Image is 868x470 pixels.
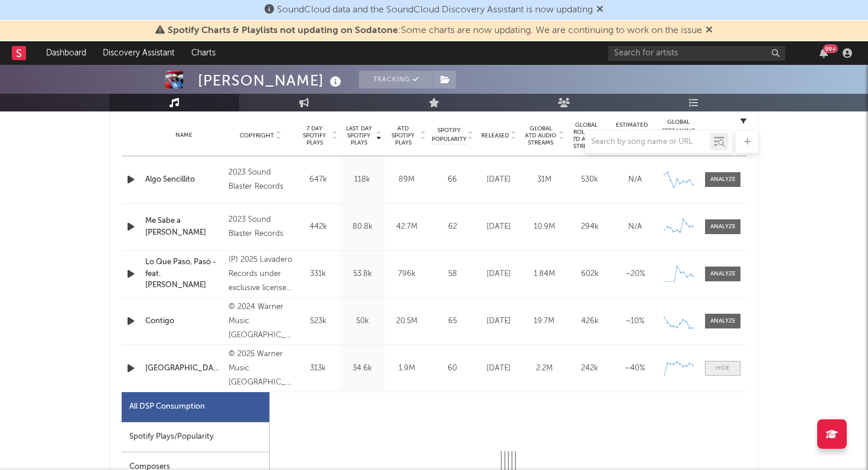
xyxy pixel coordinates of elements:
div: 1.9M [387,363,426,374]
a: Charts [183,41,224,65]
div: 602k [570,268,609,280]
div: 530k [570,174,609,186]
a: Algo Sencillito [145,174,223,186]
span: : Some charts are now updating. We are continuing to work on the issue [168,26,702,35]
div: 10.9M [524,221,564,233]
div: 62 [432,221,473,233]
div: © 2025 Warner Music [GEOGRAPHIC_DATA], S.L. [229,347,293,390]
div: 89M [387,174,426,186]
div: [DATE] [479,221,518,233]
span: Global Rolling 7D Audio Streams [570,121,602,150]
div: All DSP Consumption [122,392,269,422]
input: Search for artists [608,46,785,61]
div: 242k [570,363,609,374]
a: Discovery Assistant [94,41,183,65]
div: 60 [432,363,473,374]
div: 1.84M [524,268,564,280]
div: 796k [387,268,426,280]
div: ~ 20 % [615,268,655,280]
div: 647k [299,174,337,186]
div: 80.8k [343,221,381,233]
div: Spotify Plays/Popularity [122,422,269,452]
div: 2.2M [524,363,564,374]
div: 53.8k [343,268,381,280]
div: 426k [570,315,609,327]
span: Estimated % Playlist Streams Last Day [615,121,648,150]
div: ~ 10 % [615,315,655,327]
div: 34.6k [343,363,381,374]
div: 42.7M [387,221,426,233]
div: 31M [524,174,564,186]
div: N/A [615,221,655,233]
div: 523k [299,315,337,327]
div: 20.5M [387,315,426,327]
span: 7 Day Spotify Plays [299,125,330,146]
span: Global ATD Audio Streams [524,125,557,146]
div: 65 [432,315,473,327]
span: Last Day Spotify Plays [343,125,374,146]
div: 118k [343,174,381,186]
div: [DATE] [479,315,518,327]
div: © 2024 Warner Music [GEOGRAPHIC_DATA], S.L. [229,300,293,343]
div: 66 [432,174,473,186]
div: 58 [432,268,473,280]
div: 99 + [823,44,838,53]
a: Lo Que Pasó, Pasó - feat. [PERSON_NAME] [145,257,223,291]
span: Spotify Charts & Playlists not updating on Sodatone [168,26,398,35]
div: [DATE] [479,268,518,280]
a: Dashboard [38,41,94,65]
div: 2023 Sound Blaster Records [229,213,293,241]
button: 99+ [820,48,828,58]
div: [DATE] [479,363,518,374]
span: ATD Spotify Plays [387,125,419,146]
a: [GEOGRAPHIC_DATA] [145,363,223,374]
div: 331k [299,268,337,280]
div: [DATE] [479,174,518,186]
div: 50k [343,315,381,327]
div: N/A [615,174,655,186]
div: 442k [299,221,337,233]
div: 19.7M [524,315,564,327]
div: All DSP Consumption [129,400,205,414]
div: [PERSON_NAME] [198,71,344,90]
span: SoundCloud data and the SoundCloud Discovery Assistant is now updating [277,5,593,15]
div: (P) 2025 Lavadero Records under exclusive license to Epic Records Germany - a division of Sony Mu... [229,253,293,295]
input: Search by song name or URL [585,137,710,147]
a: Contigo [145,315,223,327]
span: Dismiss [596,5,603,15]
span: Dismiss [706,26,713,35]
div: 2023 Sound Blaster Records [229,166,293,194]
button: Tracking [359,71,433,88]
span: Spotify Popularity [432,126,466,144]
div: Global Streaming Trend (Last 60D) [661,118,696,153]
div: ~ 40 % [615,363,655,374]
a: Me Sabe a [PERSON_NAME] [145,215,223,238]
div: 294k [570,221,609,233]
div: 313k [299,363,337,374]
